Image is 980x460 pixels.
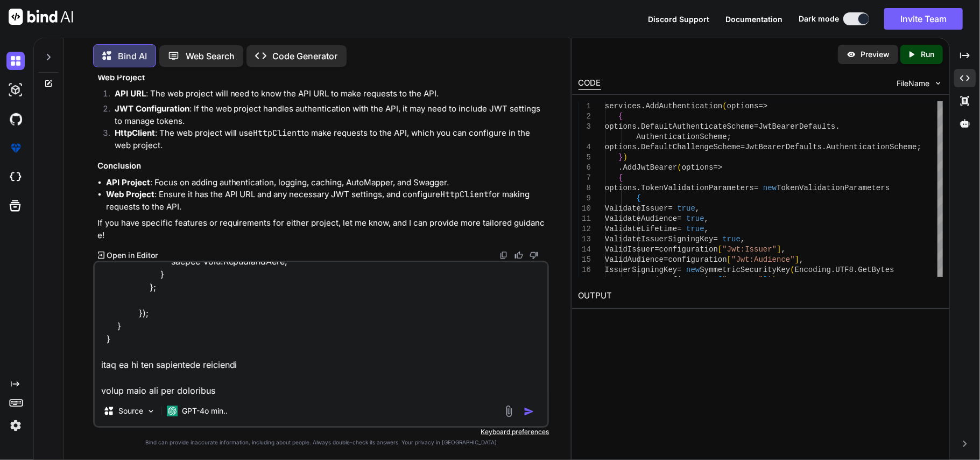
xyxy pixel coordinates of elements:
[623,153,627,162] span: )
[6,168,25,186] img: cloudideIcon
[713,163,722,172] span: =>
[579,214,591,224] div: 11
[718,245,722,254] span: [
[605,143,637,151] span: options
[727,255,731,264] span: [
[754,184,758,192] span: =
[106,88,547,103] li: : The web project will need to know the API URL to make requests to the API.
[659,276,717,284] span: configuration
[579,142,591,152] div: 4
[799,13,839,24] span: Dark mode
[579,255,591,265] div: 15
[579,163,591,173] div: 6
[97,217,547,241] p: If you have specific features or requirements for either project, let me know, and I can provide ...
[97,72,547,84] h3: Web Project
[93,428,549,436] p: Keyboard preferences
[921,49,934,60] p: Run
[722,245,777,254] span: "Jwt:Issuer"
[618,163,623,172] span: .
[636,133,727,141] span: AuthenticationScheme
[700,266,790,274] span: SymmetricSecurityKey
[725,13,782,25] button: Documentation
[668,204,672,213] span: =
[681,163,713,172] span: options
[794,266,830,274] span: Encoding
[579,101,591,111] div: 1
[618,153,623,162] span: }
[745,143,822,151] span: JwtBearerDefaults
[6,110,25,128] img: githubDark
[530,251,538,260] img: dislike
[686,266,700,274] span: new
[704,225,708,233] span: ,
[718,276,722,284] span: [
[6,52,25,70] img: darkChat
[579,234,591,245] div: 13
[668,255,727,264] span: configuration
[722,276,763,284] span: "Jwt:Key"
[934,79,943,88] img: chevron down
[186,50,235,62] p: Web Search
[605,214,677,223] span: ValidateAudience
[713,235,717,243] span: =
[579,193,591,204] div: 9
[695,204,700,213] span: ,
[777,245,781,254] span: ]
[572,283,950,309] h2: OUTPUT
[758,102,767,110] span: =>
[790,266,794,274] span: (
[115,128,155,138] strong: HttpClient
[618,173,623,182] span: {
[677,204,695,213] span: true
[524,406,534,417] img: icon
[579,122,591,132] div: 3
[777,184,890,192] span: TokenValidationParameters
[579,265,591,275] div: 16
[916,143,921,151] span: ;
[605,245,654,254] span: ValidIssuer
[654,276,659,284] span: (
[731,255,795,264] span: "Jwt:Audience"
[641,143,741,151] span: DefaultChallengeScheme
[579,152,591,163] div: 5
[799,255,803,264] span: ,
[677,163,681,172] span: (
[499,251,508,260] img: copy
[648,15,709,24] span: Discord Support
[118,406,143,416] p: Source
[605,122,637,131] span: options
[167,406,178,416] img: GPT-4o mini
[106,177,150,187] strong: API Project
[636,143,640,151] span: .
[253,128,302,138] code: HttpClient
[897,78,929,89] span: FileName
[182,406,228,416] p: GPT-4o min..
[636,194,640,203] span: {
[514,251,523,260] img: like
[835,266,854,274] span: UTF8
[884,8,963,30] button: Invite Team
[659,245,717,254] span: configuration
[722,235,741,243] span: true
[741,143,745,151] span: =
[93,438,549,447] p: Bind can provide inaccurate information, including about people. Always double-check its answers....
[6,139,25,157] img: premium
[772,276,776,284] span: )
[727,133,731,141] span: ;
[835,122,840,131] span: .
[826,143,916,151] span: AuthenticationScheme
[95,262,548,396] textarea: loremi dolors ametc AdipiscingElitseddoe { tempor incidi utla EtdOloremAgnaaliquaen(admi VEniamqu...
[106,189,547,213] li: : Ensure it has the API URL and any necessary JWT settings, and configure for making requests to ...
[605,225,677,233] span: ValidateLifetime
[781,245,785,254] span: ,
[115,103,189,114] strong: JWT Configuration
[686,225,704,233] span: true
[97,160,547,172] h3: Conclusion
[677,225,681,233] span: =
[686,214,704,223] span: true
[763,184,777,192] span: new
[641,184,754,192] span: TokenValidationParameters
[146,407,156,416] img: Pick Models
[654,245,659,254] span: =
[704,214,708,223] span: ,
